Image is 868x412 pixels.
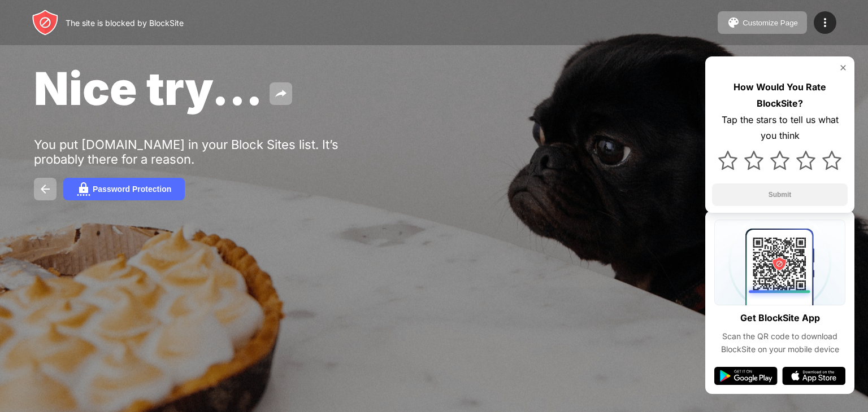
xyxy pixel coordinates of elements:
[712,112,848,144] div: Tap the stars to tell us what you think
[727,16,740,29] img: pallet.svg
[782,367,845,385] img: app-store.svg
[818,16,832,29] img: menu-icon.svg
[743,19,798,27] div: Customize Page
[740,310,820,326] div: Get BlockSite App
[714,330,845,356] div: Scan the QR code to download BlockSite on your mobile device
[718,11,807,34] button: Customize Page
[718,151,737,170] img: star.svg
[744,151,763,170] img: star.svg
[822,151,841,170] img: star.svg
[38,182,52,196] img: back.svg
[34,137,383,166] div: You put [DOMAIN_NAME] in your Block Sites list. It’s probably there for a reason.
[66,18,184,28] div: The site is blocked by BlockSite
[32,9,59,36] img: header-logo.svg
[63,178,185,200] button: Password Protection
[839,63,848,72] img: rate-us-close.svg
[93,185,171,194] div: Password Protection
[714,220,845,305] img: qrcode.svg
[712,79,848,112] div: How Would You Rate BlockSite?
[796,151,815,170] img: star.svg
[34,61,263,116] span: Nice try...
[714,367,778,385] img: google-play.svg
[712,183,848,206] button: Submit
[77,182,90,196] img: password.svg
[274,87,288,100] img: share.svg
[770,151,789,170] img: star.svg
